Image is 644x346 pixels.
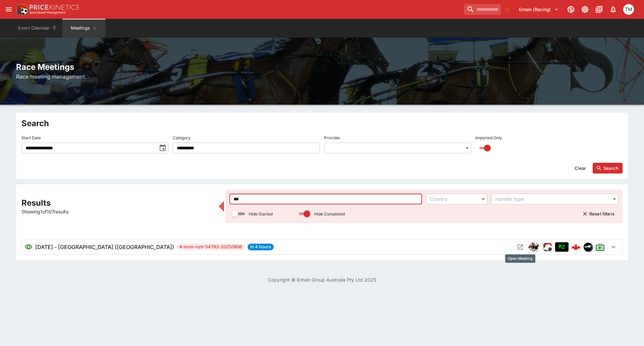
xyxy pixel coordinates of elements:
button: Clear [571,163,590,174]
button: No Bookmarks [502,4,513,15]
h2: Race Meetings [16,62,628,72]
img: Sportsbook Management [30,11,66,14]
button: Search [593,163,623,174]
h6: [DATE] - [GEOGRAPHIC_DATA] ([GEOGRAPHIC_DATA]) [35,243,174,251]
svg: Visible [24,243,33,251]
h2: Search [21,118,623,129]
h2: Results [21,198,215,208]
p: Category [173,135,191,141]
button: Event Calendar [14,19,61,38]
div: ParallelRacing Handler [542,242,552,252]
div: Open Meeting [505,254,535,263]
img: PriceKinetics Logo [15,3,28,16]
button: Notifications [607,3,619,15]
svg: Live [595,242,605,252]
p: Imported Only [475,135,502,141]
button: open drawer [3,3,15,15]
img: racing.png [542,242,552,252]
img: logo-cerberus--red.svg [571,242,581,252]
button: Reset filters [579,208,619,219]
div: Imported to Jetbet as OPEN [555,242,569,252]
div: Country [430,196,477,202]
button: toggle date time picker [157,142,169,154]
div: Handler type [495,196,608,202]
span: # smm-nztr-54793-20250906 [177,244,245,250]
p: Showing 1 of 107 results [21,208,215,215]
div: Tristan Matheson [623,4,634,15]
button: Toggle light/dark mode [579,3,591,15]
span: in 4 hours [248,244,274,250]
button: Tristan Matheson [621,2,636,17]
button: Select Tenant [515,4,563,15]
h6: Race meeting management. [16,72,628,81]
p: Start Date [21,135,41,141]
button: Meetings [62,19,105,38]
p: Hide Started [249,211,273,217]
img: PriceKinetics [30,5,79,10]
button: Open Meeting [515,242,526,252]
div: horse_racing [528,242,539,252]
p: Provider [324,135,340,141]
input: search [464,4,501,15]
button: Connected to PK [565,3,577,15]
div: nztr [583,242,593,252]
img: horse_racing.png [528,242,539,252]
button: Documentation [593,3,605,15]
p: Hide Completed [314,211,345,217]
img: nztr.png [584,243,592,251]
